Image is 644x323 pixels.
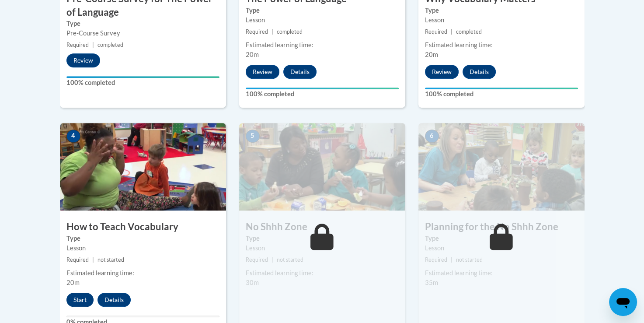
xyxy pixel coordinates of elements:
img: Course Image [239,123,405,211]
span: | [92,256,94,263]
span: 20m [246,51,259,58]
span: Required [66,256,89,263]
span: | [451,256,453,263]
img: Course Image [60,123,226,211]
button: Review [425,65,459,79]
button: Details [463,65,496,79]
h3: Planning for the No Shhh Zone [418,220,585,234]
span: completed [97,42,123,48]
button: Review [246,65,279,79]
span: Required [246,256,268,263]
h3: How to Teach Vocabulary [60,220,226,234]
div: Lesson [66,243,219,253]
span: | [272,28,273,35]
span: 4 [66,130,80,143]
div: Estimated learning time: [425,40,578,50]
span: 35m [425,279,438,286]
button: Start [66,293,94,307]
div: Lesson [246,15,399,25]
span: completed [456,28,482,35]
div: Lesson [425,243,578,253]
img: Course Image [418,123,585,211]
div: Estimated learning time: [66,268,219,278]
label: 100% completed [246,89,399,99]
label: Type [246,6,399,15]
span: Required [425,256,447,263]
label: 100% completed [66,78,219,88]
span: completed [277,28,303,35]
span: not started [277,256,303,263]
label: Type [66,234,219,243]
span: 20m [425,51,438,58]
button: Details [283,65,317,79]
iframe: Button to launch messaging window [609,288,637,316]
div: Pre-Course Survey [66,28,219,38]
label: Type [425,6,578,15]
label: Type [66,19,219,28]
div: Your progress [246,88,399,89]
div: Your progress [66,76,219,78]
label: 100% completed [425,89,578,99]
label: Type [425,234,578,243]
div: Estimated learning time: [425,268,578,278]
span: Required [66,42,89,48]
span: | [451,28,453,35]
span: 6 [425,130,439,143]
span: | [92,42,94,48]
span: not started [97,256,124,263]
div: Your progress [425,88,578,89]
span: Required [425,28,447,35]
div: Lesson [425,15,578,25]
span: | [272,256,273,263]
label: Type [246,234,399,243]
h3: No Shhh Zone [239,220,405,234]
div: Lesson [246,243,399,253]
span: not started [456,256,483,263]
div: Estimated learning time: [246,40,399,50]
span: 30m [246,279,259,286]
div: Estimated learning time: [246,268,399,278]
button: Details [97,293,131,307]
button: Review [66,53,100,67]
span: 5 [246,130,260,143]
span: 20m [66,279,80,286]
span: Required [246,28,268,35]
